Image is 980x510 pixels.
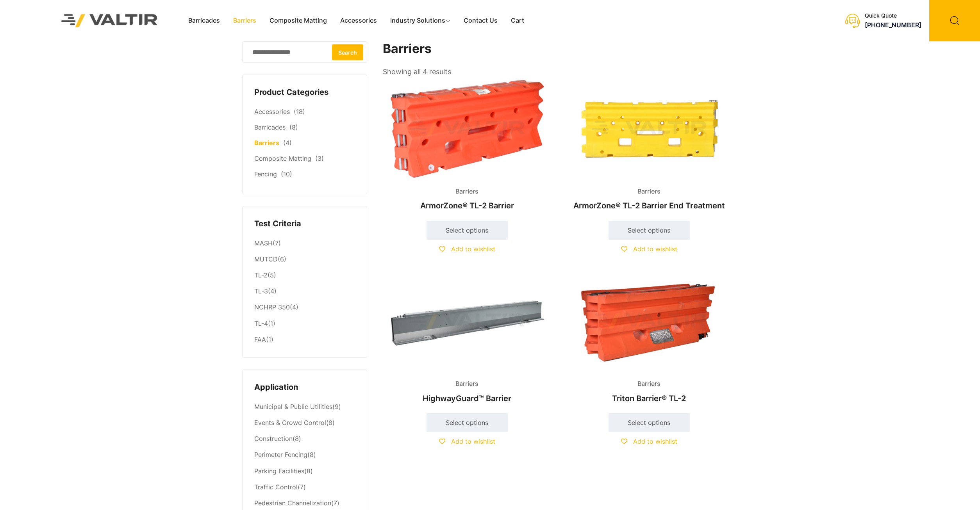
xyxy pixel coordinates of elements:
a: Accessories [334,15,384,27]
img: Valtir Rentals [51,4,168,37]
li: (7) [254,479,355,495]
li: (8) [254,463,355,479]
a: MASH [254,239,273,247]
li: (1) [254,332,355,346]
span: (18) [294,108,305,116]
a: [PHONE_NUMBER] [865,21,921,29]
span: Barriers [632,186,666,197]
a: TL-3 [254,287,268,295]
a: BarriersArmorZone® TL-2 Barrier [383,78,552,214]
span: (4) [283,139,292,147]
a: Accessories [254,108,290,116]
span: Barriers [450,378,484,390]
a: Barriers [254,139,279,147]
a: Cart [504,15,531,27]
a: Add to wishlist [439,437,495,445]
a: Fencing [254,170,277,178]
li: (8) [254,415,355,431]
a: Parking Facilities [254,467,304,475]
a: Perimeter Fencing [254,451,307,458]
a: Pedestrian Channelization [254,499,331,507]
a: BarriersTriton Barrier® TL-2 [565,271,734,407]
a: Barriers [227,15,263,27]
a: BarriersHighwayGuard™ Barrier [383,271,552,407]
span: Add to wishlist [633,437,677,445]
span: Barriers [450,186,484,197]
a: BarriersArmorZone® TL-2 Barrier End Treatment [565,78,734,214]
span: (3) [315,155,324,162]
a: Add to wishlist [439,245,495,253]
div: Quick Quote [865,12,921,19]
li: (8) [254,447,355,463]
a: Barricades [182,15,227,27]
a: Contact Us [457,15,504,27]
li: (6) [254,252,355,268]
p: Showing all 4 results [383,65,451,78]
a: NCHRP 350 [254,303,290,311]
h2: ArmorZone® TL-2 Barrier [383,197,552,214]
a: Traffic Control [254,483,298,491]
a: MUTCD [254,255,278,263]
a: Select options for “Triton Barrier® TL-2” [609,413,690,432]
a: Construction [254,435,293,442]
h2: Triton Barrier® TL-2 [565,390,734,407]
li: (9) [254,399,355,415]
li: (4) [254,300,355,316]
h4: Application [254,382,355,393]
a: Composite Matting [254,155,311,162]
li: (8) [254,431,355,447]
button: Search [332,44,363,60]
li: (1) [254,316,355,332]
span: Add to wishlist [633,245,677,253]
a: TL-2 [254,271,268,279]
a: Events & Crowd Control [254,419,326,426]
span: Add to wishlist [451,245,495,253]
h2: ArmorZone® TL-2 Barrier End Treatment [565,197,734,214]
a: Composite Matting [263,15,334,27]
a: Add to wishlist [621,437,677,445]
li: (7) [254,235,355,251]
a: Industry Solutions [384,15,457,27]
a: Select options for “ArmorZone® TL-2 Barrier End Treatment” [609,221,690,240]
span: (8) [289,123,298,131]
h4: Test Criteria [254,218,355,230]
span: Barriers [632,378,666,390]
a: TL-4 [254,320,268,327]
span: Add to wishlist [451,437,495,445]
li: (4) [254,284,355,300]
span: (10) [281,170,292,178]
a: Select options for “HighwayGuard™ Barrier” [427,413,508,432]
a: Add to wishlist [621,245,677,253]
li: (5) [254,268,355,284]
a: FAA [254,336,266,343]
a: Select options for “ArmorZone® TL-2 Barrier” [427,221,508,240]
a: Barricades [254,123,286,131]
h1: Barriers [383,41,734,57]
a: Municipal & Public Utilities [254,403,332,410]
h2: HighwayGuard™ Barrier [383,390,552,407]
h4: Product Categories [254,87,355,98]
